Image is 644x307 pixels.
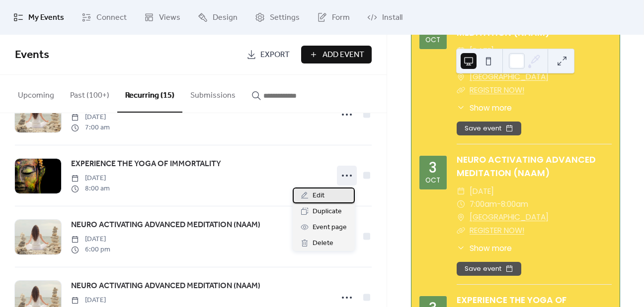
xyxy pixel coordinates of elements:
[71,158,221,170] span: EXPERIENCE THE YOGA OF IMMORTALITY
[457,84,466,97] div: ​
[96,12,127,24] span: Connect
[71,158,221,171] a: EXPERIENCE THE YOGA OF IMMORTALITY
[497,198,501,211] span: -
[457,13,596,38] a: NEURO ACTIVATING ADVANCED MEDITATION (NAAM)
[429,161,437,175] div: 3
[382,12,402,24] span: Install
[470,198,497,211] span: 7:00am
[71,123,110,133] span: 7:00 am
[71,280,260,293] a: NEURO ACTIVATING ADVANCED MEDITATION (NAAM)
[470,243,512,254] span: Show more
[301,46,372,63] button: Add Event
[425,37,440,44] div: Oct
[457,102,512,114] button: ​Show more
[457,211,466,224] div: ​
[247,4,307,31] a: Settings
[190,4,245,31] a: Design
[313,238,333,249] span: Delete
[360,4,410,31] a: Install
[313,222,347,234] span: Event page
[457,243,512,254] button: ​Show more
[470,102,512,114] span: Show more
[332,12,350,24] span: Form
[310,4,357,31] a: Form
[71,112,110,123] span: [DATE]
[470,211,549,224] a: [GEOGRAPHIC_DATA]
[71,184,110,194] span: 8:00 am
[71,245,110,255] span: 6:00 pm
[457,122,521,135] button: Save event
[71,234,110,245] span: [DATE]
[28,12,64,24] span: My Events
[159,12,180,24] span: Views
[501,198,528,211] span: 8:00am
[117,75,182,113] button: Recurring (15)
[457,102,466,114] div: ​
[457,262,521,276] button: Save event
[457,243,466,254] div: ​
[10,75,62,112] button: Upcoming
[470,225,524,236] a: REGISTER NOW!
[182,75,243,112] button: Submissions
[137,4,188,31] a: Views
[457,154,596,179] a: NEURO ACTIVATING ADVANCED MEDITATION (NAAM)
[71,295,110,306] span: [DATE]
[470,45,494,58] span: [DATE]
[457,224,466,237] div: ​
[313,206,342,218] span: Duplicate
[71,173,110,184] span: [DATE]
[74,4,134,31] a: Connect
[322,49,364,61] span: Add Event
[213,12,238,24] span: Design
[270,12,300,24] span: Settings
[470,185,494,198] span: [DATE]
[457,45,466,58] div: ​
[470,70,549,83] a: [GEOGRAPHIC_DATA]
[62,75,117,112] button: Past (100+)
[15,44,49,66] span: Events
[239,46,297,63] a: Export
[71,219,260,231] span: NEURO ACTIVATING ADVANCED MEDITATION (NAAM)
[457,198,466,211] div: ​
[457,70,466,83] div: ​
[313,190,324,202] span: Edit
[260,49,290,61] span: Export
[470,85,524,95] a: REGISTER NOW!
[71,280,260,292] span: NEURO ACTIVATING ADVANCED MEDITATION (NAAM)
[6,4,72,31] a: My Events
[71,219,260,232] a: NEURO ACTIVATING ADVANCED MEDITATION (NAAM)
[425,177,440,184] div: Oct
[457,185,466,198] div: ​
